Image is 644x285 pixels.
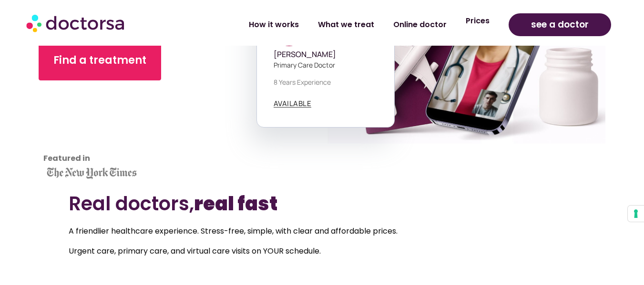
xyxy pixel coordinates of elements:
p: 8 years experience [274,77,378,87]
a: How it works [239,14,308,36]
b: real fast [194,190,277,217]
a: see a doctor [509,13,611,36]
a: What we treat [308,14,384,36]
span: see a doctor [531,17,589,32]
strong: Featured in [43,153,90,164]
span: Find a treatment [53,53,146,68]
iframe: Customer reviews powered by Trustpilot [43,95,129,166]
a: Online doctor [384,14,456,36]
a: Prices [456,10,499,32]
button: Your consent preferences for tracking technologies [628,206,644,222]
h5: [PERSON_NAME] [274,50,378,59]
a: AVAILABLE [274,100,312,108]
p: Urgent care, primary care, and virtual care visits on YOUR schedule. [69,245,575,258]
h2: Real doctors, [69,192,575,215]
a: Find a treatment [39,40,161,80]
p: Primary care doctor [274,60,378,70]
p: A friendlier healthcare experience. Stress-free, simple, with clear and affordable prices. [69,225,575,238]
nav: Menu [172,14,499,36]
